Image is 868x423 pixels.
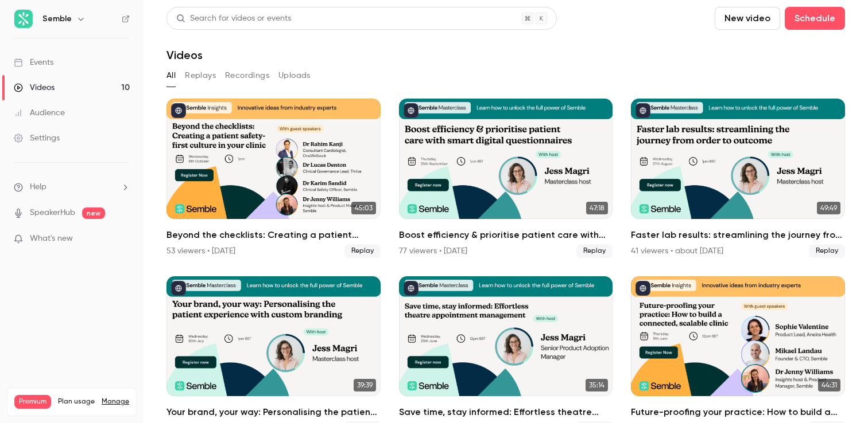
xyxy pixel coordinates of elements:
a: 47:18Boost efficiency & prioritise patient care with smart digital questionnaires77 viewers • [DA... [399,99,613,258]
li: Faster lab results: streamlining the journey from order to outcome [631,99,845,258]
a: 45:03Beyond the checklists: Creating a patient safety-first culture in your clinic53 viewers • [D... [166,99,381,258]
button: Replays [185,66,216,85]
span: Replay [576,244,613,258]
div: Search for videos or events [176,13,291,25]
button: published [635,103,650,118]
button: Schedule [785,7,845,30]
div: Audience [14,107,65,119]
div: Settings [14,132,60,144]
span: Replay [809,244,845,258]
span: Plan usage [58,397,95,406]
button: published [171,281,186,296]
a: Manage [102,397,129,406]
h2: Future-proofing your practice: How to build a connected, scalable clinic [631,405,845,419]
h2: Your brand, your way: Personalising the patient experience with custom branding [166,405,381,419]
h2: Save time, stay informed: Effortless theatre appointment & list management [399,405,613,419]
div: Videos [14,82,55,93]
span: Replay [344,244,381,258]
button: Uploads [278,66,311,85]
li: Beyond the checklists: Creating a patient safety-first culture in your clinic [166,99,381,258]
section: Videos [166,7,845,416]
button: Recordings [225,66,269,85]
h1: Videos [166,48,203,62]
span: 35:14 [586,379,608,391]
h2: Faster lab results: streamlining the journey from order to outcome [631,228,845,242]
iframe: Noticeable Trigger [116,234,130,244]
button: New video [715,7,780,30]
span: 47:18 [586,202,608,214]
span: new [82,207,105,219]
span: 49:49 [817,202,840,214]
span: What's new [30,233,73,245]
div: Events [14,57,53,68]
button: published [404,281,418,296]
li: help-dropdown-opener [14,181,130,193]
div: 77 viewers • [DATE] [399,245,467,257]
h2: Beyond the checklists: Creating a patient safety-first culture in your clinic [166,228,381,242]
img: Semble [14,10,33,28]
button: published [404,103,418,118]
button: All [166,66,176,85]
h6: Semble [42,13,72,25]
span: 44:31 [818,379,840,391]
li: Boost efficiency & prioritise patient care with smart digital questionnaires [399,99,613,258]
button: published [171,103,186,118]
span: Premium [14,395,51,409]
span: Help [30,181,46,193]
button: published [635,281,650,296]
a: SpeakerHub [30,207,75,219]
span: 39:39 [354,379,376,391]
span: 45:03 [351,202,376,214]
h2: Boost efficiency & prioritise patient care with smart digital questionnaires [399,228,613,242]
div: 41 viewers • about [DATE] [631,245,723,257]
div: 53 viewers • [DATE] [166,245,235,257]
a: 49:49Faster lab results: streamlining the journey from order to outcome41 viewers • about [DATE]R... [631,99,845,258]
